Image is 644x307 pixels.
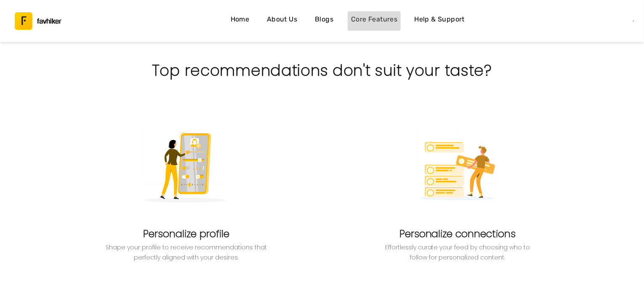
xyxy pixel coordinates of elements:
[267,14,297,25] h4: About Us
[311,11,338,31] a: Blogs
[371,243,544,263] p: Effortlessly curate your feed by choosing who to follow for personalized content.
[351,14,397,25] h4: Core Features
[263,11,301,31] a: About Us
[100,243,273,263] p: Shape your profile to receive recommendations that perfectly aligned with your desires.
[231,14,250,25] h4: Home
[100,229,273,239] h1: Personalize profile
[411,11,468,31] button: Help & Support
[371,229,544,239] h1: Personalize connections
[37,18,61,24] h3: favhiker
[348,11,401,31] a: Core Features
[414,14,465,25] h4: Help & Support
[315,14,333,25] h4: Blogs
[226,11,253,31] a: Home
